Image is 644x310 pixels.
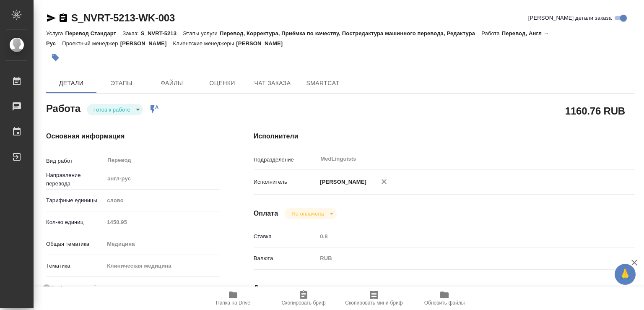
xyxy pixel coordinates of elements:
[254,254,317,263] p: Валюта
[268,287,339,310] button: Скопировать бриф
[46,13,56,23] button: Скопировать ссылку для ЯМессенджера
[345,300,402,306] span: Скопировать мини-бриф
[317,230,603,242] input: Пустое поле
[198,287,268,310] button: Папка на Drive
[375,172,393,191] button: Удалить исполнителя
[65,30,122,36] p: Перевод Стандарт
[141,30,183,36] p: S_NVRT-5213
[46,171,104,188] p: Направление перевода
[236,40,289,47] p: [PERSON_NAME]
[615,264,636,285] button: 🙏
[58,13,68,23] button: Скопировать ссылку
[46,100,80,115] h2: Работа
[303,78,343,89] span: SmartCat
[104,193,220,208] div: слово
[281,300,325,306] span: Скопировать бриф
[46,131,220,141] h4: Основная информация
[254,131,635,141] h4: Исполнители
[46,262,104,270] p: Тематика
[46,30,65,36] p: Услуга
[339,287,409,310] button: Скопировать мини-бриф
[252,78,293,89] span: Чат заказа
[104,259,220,273] div: Клиническая медицина
[254,178,317,186] p: Исполнитель
[91,106,133,113] button: Готов к работе
[254,208,278,219] h4: Оплата
[62,40,120,47] p: Проектный менеджер
[46,240,104,248] p: Общая тематика
[71,12,175,23] a: S_NVRT-5213-WK-003
[101,78,142,89] span: Этапы
[254,156,317,164] p: Подразделение
[289,210,326,217] button: Не оплачена
[254,283,635,293] h4: Дополнительно
[46,157,104,165] p: Вид работ
[285,208,336,219] div: Готов к работе
[58,284,112,292] span: Нотариальный заказ
[220,30,481,36] p: Перевод, Корректура, Приёмка по качеству, Постредактура машинного перевода, Редактура
[46,218,104,227] p: Кол-во единиц
[104,216,220,228] input: Пустое поле
[120,40,173,47] p: [PERSON_NAME]
[216,300,250,306] span: Папка на Drive
[104,237,220,251] div: Медицина
[46,48,65,67] button: Добавить тэг
[202,78,242,89] span: Оценки
[87,104,143,115] div: Готов к работе
[565,104,625,118] h2: 1160.76 RUB
[528,14,612,22] span: [PERSON_NAME] детали заказа
[173,40,236,47] p: Клиентские менеджеры
[424,300,465,306] span: Обновить файлы
[317,251,603,266] div: RUB
[317,178,366,186] p: [PERSON_NAME]
[254,232,317,241] p: Ставка
[152,78,192,89] span: Файлы
[122,30,140,36] p: Заказ:
[183,30,220,36] p: Этапы услуги
[46,196,104,205] p: Тарифные единицы
[481,30,502,36] p: Работа
[409,287,480,310] button: Обновить файлы
[51,78,91,89] span: Детали
[618,266,632,283] span: 🙏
